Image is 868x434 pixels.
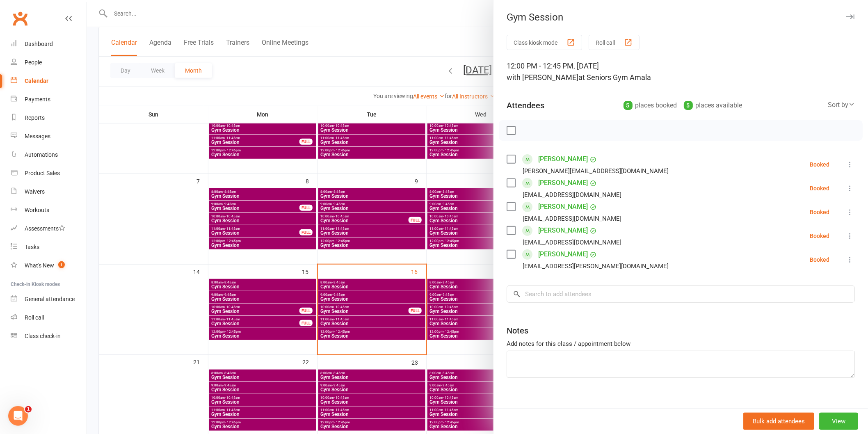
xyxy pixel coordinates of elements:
[25,41,53,47] div: Dashboard
[507,73,578,82] span: with [PERSON_NAME]
[25,244,39,250] div: Tasks
[11,308,87,327] a: Roll call
[810,233,829,239] div: Booked
[819,413,858,430] button: View
[25,170,60,176] div: Product Sales
[11,327,87,345] a: Class kiosk mode
[684,101,693,110] div: 5
[25,78,48,84] div: Calendar
[25,188,45,195] div: Waivers
[11,35,87,53] a: Dashboard
[507,100,544,111] div: Attendees
[507,35,582,50] button: Class kiosk mode
[25,314,44,321] div: Roll call
[684,100,742,111] div: places available
[493,11,868,23] div: Gym Session
[25,296,75,302] div: General attendance
[11,90,87,109] a: Payments
[578,73,651,82] span: at Seniors Gym Amala
[11,201,87,219] a: Workouts
[507,325,528,336] div: Notes
[58,261,65,268] span: 1
[25,333,61,339] div: Class check-in
[538,224,588,237] a: [PERSON_NAME]
[25,114,45,121] div: Reports
[810,162,829,167] div: Booked
[810,257,829,263] div: Booked
[507,60,855,83] div: 12:00 PM - 12:45 PM, [DATE]
[8,406,28,426] iframe: Intercom live chat
[25,96,50,103] div: Payments
[11,183,87,201] a: Waivers
[589,35,640,50] button: Roll call
[25,262,54,269] div: What's New
[25,133,50,139] div: Messages
[25,406,32,413] span: 1
[11,256,87,275] a: What's New1
[538,200,588,213] a: [PERSON_NAME]
[25,59,42,66] div: People
[11,219,87,238] a: Assessments
[11,53,87,72] a: People
[624,101,633,110] div: 5
[743,413,814,430] button: Bulk add attendees
[25,207,49,213] div: Workouts
[25,225,65,232] div: Assessments
[523,213,621,224] div: [EMAIL_ADDRESS][DOMAIN_NAME]
[10,8,30,29] a: Clubworx
[523,166,669,176] div: [PERSON_NAME][EMAIL_ADDRESS][DOMAIN_NAME]
[11,146,87,164] a: Automations
[810,185,829,191] div: Booked
[507,339,855,349] div: Add notes for this class / appointment below
[507,286,855,303] input: Search to add attendees
[11,72,87,90] a: Calendar
[523,237,621,248] div: [EMAIL_ADDRESS][DOMAIN_NAME]
[810,209,829,215] div: Booked
[11,109,87,127] a: Reports
[11,238,87,256] a: Tasks
[624,100,677,111] div: places booked
[523,190,621,200] div: [EMAIL_ADDRESS][DOMAIN_NAME]
[11,164,87,183] a: Product Sales
[538,153,588,166] a: [PERSON_NAME]
[11,127,87,146] a: Messages
[25,151,58,158] div: Automations
[538,176,588,190] a: [PERSON_NAME]
[538,248,588,261] a: [PERSON_NAME]
[523,261,669,272] div: [EMAIL_ADDRESS][PERSON_NAME][DOMAIN_NAME]
[828,100,855,110] div: Sort by
[11,290,87,308] a: General attendance kiosk mode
